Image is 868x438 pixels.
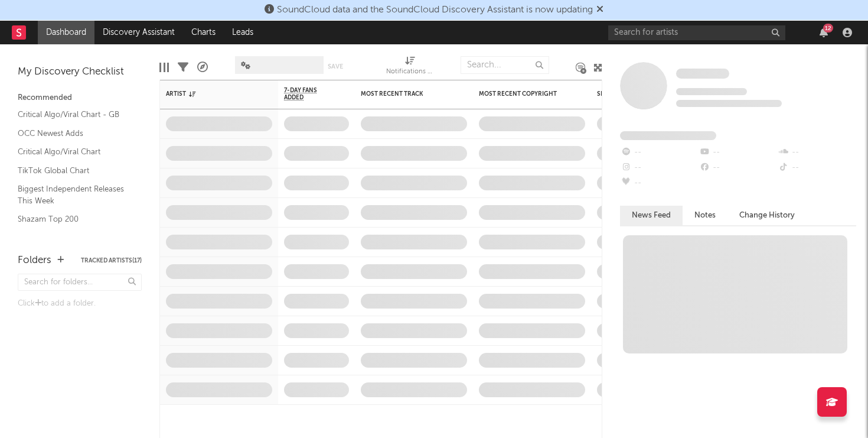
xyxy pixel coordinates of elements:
[820,28,828,37] button: 12
[699,145,777,160] div: --
[18,127,130,140] a: OCC Newest Adds
[284,87,331,101] span: 7-Day Fans Added
[18,213,130,226] a: Shazam Top 200
[18,145,130,158] a: Critical Algo/Viral Chart
[676,88,747,95] span: Tracking Since: [DATE]
[159,50,169,85] div: Edit Columns
[778,145,856,160] div: --
[620,131,716,140] span: Fans Added by Platform
[699,160,777,176] div: --
[178,50,188,85] div: Filters
[727,206,807,225] button: Change History
[18,274,142,291] input: Search for folders...
[277,5,593,15] span: SoundCloud data and the SoundCloud Discovery Assistant is now updating
[183,21,224,44] a: Charts
[18,65,142,79] div: My Discovery Checklist
[81,258,142,264] button: Tracked Artists(17)
[18,108,130,121] a: Critical Algo/Viral Chart - GB
[386,50,433,85] div: Notifications (Artist)
[596,5,603,15] span: Dismiss
[18,183,130,207] a: Biggest Independent Releases This Week
[778,160,856,176] div: --
[461,56,549,74] input: Search...
[197,50,208,85] div: A&R Pipeline
[224,21,262,44] a: Leads
[620,160,699,176] div: --
[620,206,683,225] button: News Feed
[328,63,343,70] button: Save
[676,68,729,80] a: Some Artist
[18,254,51,268] div: Folders
[18,297,142,311] div: Click to add a folder.
[676,100,782,107] span: 0 fans last week
[683,206,727,225] button: Notes
[676,69,729,79] span: Some Artist
[386,65,433,79] div: Notifications (Artist)
[18,91,142,105] div: Recommended
[620,176,699,191] div: --
[479,90,567,98] div: Most Recent Copyright
[94,21,183,44] a: Discovery Assistant
[18,164,130,177] a: TikTok Global Chart
[608,25,785,40] input: Search for artists
[38,21,94,44] a: Dashboard
[18,232,130,245] a: YouTube Hottest Videos
[361,90,449,98] div: Most Recent Track
[823,24,833,33] div: 12
[166,90,254,98] div: Artist
[620,145,699,160] div: --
